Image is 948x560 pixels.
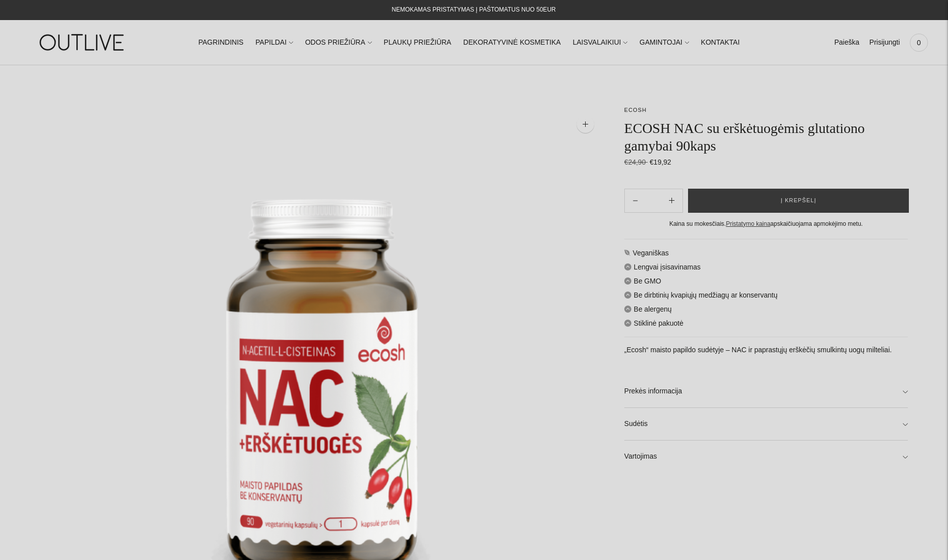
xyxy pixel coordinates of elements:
div: NEMOKAMAS PRISTATYMAS Į PAŠTOMATUS NUO 50EUR [392,4,556,16]
a: Vartojimas [624,441,908,473]
h1: ECOSH NAC su erškėtuogėmis glutationo gamybai 90kaps [624,119,908,155]
div: Kaina su mokesčiais. apskaičiuojama apmokėjimo metu. [624,219,908,229]
span: 0 [912,36,926,50]
img: OUTLIVE [20,25,146,60]
a: GAMINTOJAI [639,32,689,54]
a: Pristatymo kaina [726,220,770,227]
span: €19,92 [650,158,671,166]
button: Į krepšelį [688,189,909,213]
a: Sudėtis [624,408,908,440]
a: ODOS PRIEŽIŪRA [305,32,372,54]
div: Veganiškas Lengvai įsisavinamas Be GMO Be dirbtinių kvapiųjų medžiagų ar konservantų Be alergenų ... [624,239,908,473]
a: Paieška [834,32,859,54]
span: Į krepšelį [781,196,817,206]
a: Prisijungti [869,32,900,54]
a: KONTAKTAI [701,32,740,54]
a: PAPILDAI [255,32,293,54]
a: 0 [910,32,928,54]
a: Prekės informacija [624,375,908,407]
input: Product quantity [646,193,661,208]
a: DEKORATYVINĖ KOSMETIKA [463,32,561,54]
a: LAISVALAIKIUI [573,32,627,54]
a: PAGRINDINIS [198,32,243,54]
p: „Ecosh“ maisto papildo sudėtyje – NAC ir paprastųjų erškėčių smulkintų uogų milteliai. [624,344,908,368]
button: Add product quantity [625,189,646,213]
button: Subtract product quantity [661,189,683,213]
a: ECOSH [624,107,647,113]
a: PLAUKŲ PRIEŽIŪRA [384,32,452,54]
s: €24,90 [624,158,648,166]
